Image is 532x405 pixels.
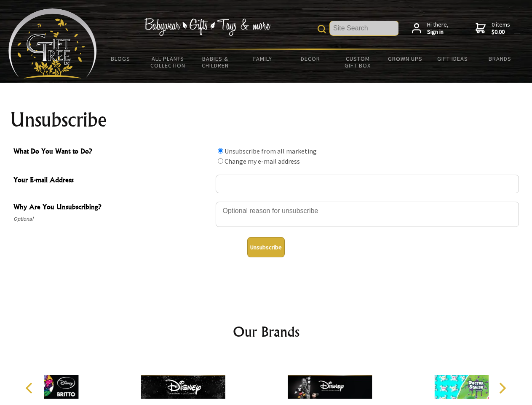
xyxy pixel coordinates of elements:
[286,50,334,67] a: Decor
[427,21,449,36] span: Hi there,
[218,158,223,164] input: What Do You Want to Do?
[144,18,270,36] img: Babywear - Gifts - Toys & more
[13,175,211,187] span: Your E-mail Address
[381,50,429,67] a: Grown Ups
[225,147,317,155] label: Unsubscribe from all marketing
[216,202,519,227] textarea: Why Are You Unsubscribing?
[8,8,97,78] img: Babyware - Gifts - Toys and more...
[318,25,326,33] img: product search
[476,50,524,67] a: Brands
[21,379,40,397] button: Previous
[225,157,300,165] label: Change my e-mail address
[218,148,223,154] input: What Do You Want to Do?
[216,175,519,193] input: Your E-mail Address
[10,110,522,130] h1: Unsubscribe
[334,50,382,74] a: Custom Gift Box
[429,50,476,67] a: Gift Ideas
[492,28,510,36] strong: $0.00
[427,28,449,36] strong: Sign in
[492,21,510,36] span: 0 items
[412,21,449,36] a: Hi there,Sign in
[13,202,211,214] span: Why Are You Unsubscribing?
[476,21,510,36] a: 0 items$0.00
[192,50,239,74] a: Babies & Children
[330,21,398,35] input: Site Search
[247,237,285,257] button: Unsubscribe
[97,50,144,67] a: BLOGS
[17,321,516,342] h2: Our Brands
[144,50,192,74] a: All Plants Collection
[13,146,211,158] span: What Do You Want to Do?
[13,214,211,224] span: Optional
[493,379,511,397] button: Next
[239,50,287,67] a: Family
